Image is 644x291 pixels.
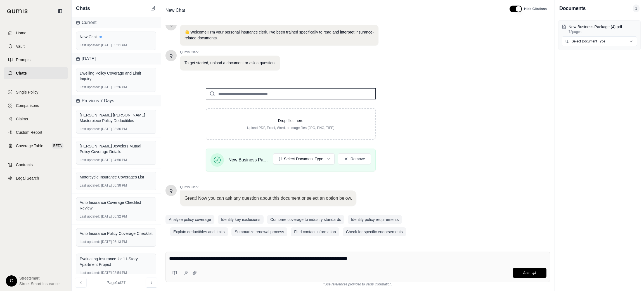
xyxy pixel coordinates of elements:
[80,214,153,219] div: [DATE] 06:32 PM
[80,112,153,123] div: [PERSON_NAME] [PERSON_NAME] Masterpiece Policy Deductibles
[165,215,214,224] button: Analyze policy coverage
[16,175,39,181] span: Legal Search
[80,127,153,131] div: [DATE] 03:36 PM
[80,200,153,211] div: Auto Insurance Coverage Checklist Review
[569,24,637,30] p: New Business Package (4).pdf
[4,54,68,66] a: Prompts
[16,130,42,135] span: Custom Report
[4,126,68,139] a: Custom Report
[16,116,28,122] span: Claims
[80,174,153,180] div: Motorcycle Insurance Coverages List
[80,43,100,47] span: Last updated:
[215,126,366,130] p: Upload PDF, Excel, Word, or image files (JPG, PNG, TIFF)
[80,85,153,89] div: [DATE] 03:26 PM
[80,183,153,188] div: [DATE] 06:38 PM
[16,103,39,108] span: Comparisons
[56,7,65,16] button: Collapse sidebar
[170,227,228,236] button: Explain deductibles and limits
[80,34,153,40] div: New Chat
[16,30,26,36] span: Home
[80,70,153,82] div: Dwelling Policy Coverage and Limit Inquiry
[218,215,264,224] button: Identify key exclusions
[16,89,38,95] span: Single Policy
[184,195,352,202] p: Great! Now you can ask any question about this document or select an option below.
[291,227,339,236] button: Find contact information
[569,30,637,34] p: 72 pages
[338,153,371,164] button: Remove
[6,275,17,287] div: C
[72,17,161,28] div: Current
[7,9,28,13] img: Qumis Logo
[52,143,63,149] span: BETA
[80,85,100,89] span: Last updated:
[633,4,640,12] span: 1
[4,172,68,184] a: Legal Search
[170,53,173,58] span: Hello
[80,214,100,219] span: Last updated:
[80,240,100,244] span: Last updated:
[19,275,60,281] span: Streetsmart
[523,271,529,275] span: Ask
[562,24,637,34] button: New Business Package (4).pdf72pages
[4,99,68,112] a: Comparisons
[80,43,153,47] div: [DATE] 05:11 PM
[80,271,100,275] span: Last updated:
[4,27,68,39] a: Home
[163,6,187,15] span: New Chat
[76,4,90,12] span: Chats
[180,185,356,189] span: Qumis Clerk
[72,95,161,106] div: Previous 7 Days
[343,227,406,236] button: Check for specific endorsements
[80,231,153,236] div: Auto Insurance Policy Coverage Checklist
[80,127,100,131] span: Last updated:
[231,227,288,236] button: Summarize renewal process
[80,158,100,162] span: Last updated:
[4,113,68,125] a: Claims
[80,240,153,244] div: [DATE] 06:13 PM
[4,86,68,98] a: Single Policy
[4,140,68,152] a: Coverage TableBETA
[184,29,374,41] p: 👋 Welcome!! I'm your personal insurance clerk. I've been trained specifically to read and interpr...
[267,215,344,224] button: Compare coverage to industry standards
[559,4,586,12] h3: Documents
[170,188,173,193] span: Hello
[16,70,27,76] span: Chats
[80,183,100,188] span: Last updated:
[4,67,68,79] a: Chats
[4,159,68,171] a: Contracts
[215,118,366,123] p: Drop files here
[72,53,161,65] div: [DATE]
[513,268,546,278] button: Ask
[16,57,30,63] span: Prompts
[228,157,269,163] span: New Business Package (4).pdf
[16,162,33,168] span: Contracts
[16,44,25,49] span: Vault
[524,7,547,11] span: Hide Citations
[165,282,550,287] div: *Use references provided to verify information.
[19,281,60,287] span: Street Smart Insurance
[107,280,126,285] span: Page 1 of 27
[80,256,153,267] div: Evaluating Insurance for 11-Story Apartment Project
[4,40,68,53] a: Vault
[163,6,503,15] div: Edit Title
[80,271,153,275] div: [DATE] 03:54 PM
[150,5,156,12] button: New Chat
[16,143,43,149] span: Coverage Table
[184,60,276,66] p: To get started, upload a document or ask a question.
[80,158,153,162] div: [DATE] 04:50 PM
[180,50,280,54] span: Qumis Clerk
[80,143,153,154] div: [PERSON_NAME] Jewelers Mutual Policy Coverage Details
[348,215,402,224] button: Identify policy requirements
